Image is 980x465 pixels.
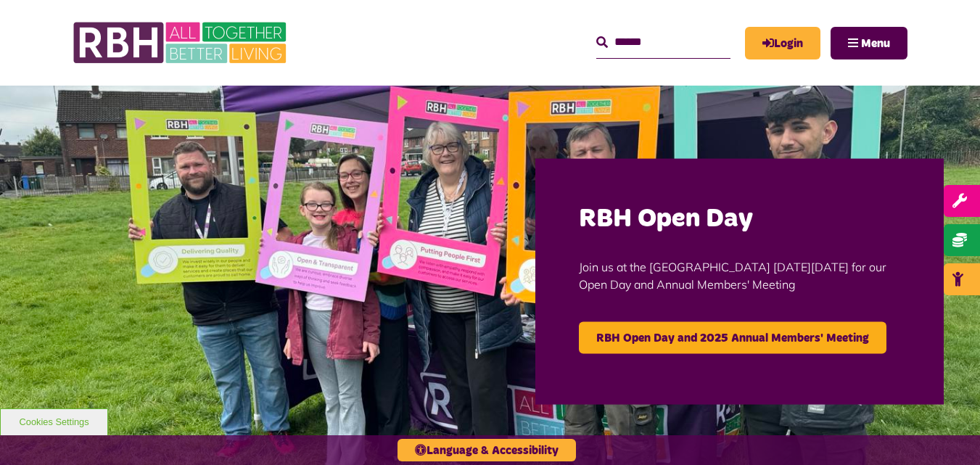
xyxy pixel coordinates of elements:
[579,321,886,353] a: RBH Open Day and 2025 Annual Members' Meeting
[398,439,576,461] button: Language & Accessibility
[831,27,907,59] button: Navigation
[73,15,290,71] img: RBH
[745,27,820,59] a: MyRBH
[861,38,890,49] span: Menu
[579,236,900,314] p: Join us at the [GEOGRAPHIC_DATA] [DATE][DATE] for our Open Day and Annual Members' Meeting
[579,202,900,236] h2: RBH Open Day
